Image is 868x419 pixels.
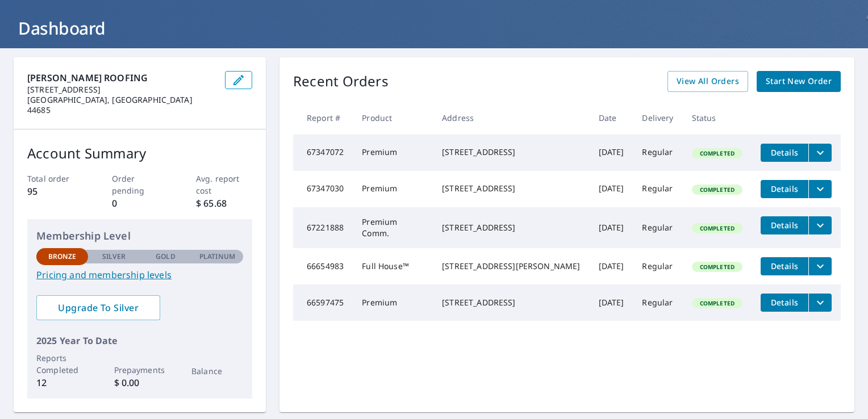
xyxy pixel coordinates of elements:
p: Prepayments [114,364,166,376]
button: filesDropdownBtn-67347072 [808,144,832,162]
td: 67347030 [293,171,353,207]
td: Regular [633,207,682,248]
span: Start New Order [766,74,832,89]
span: Completed [693,149,741,157]
p: 95 [27,185,84,198]
span: Details [767,297,802,308]
a: View All Orders [667,71,748,92]
p: [PERSON_NAME] ROOFING [27,71,216,85]
div: [STREET_ADDRESS] [442,183,580,194]
a: Pricing and membership levels [36,268,243,282]
div: [STREET_ADDRESS][PERSON_NAME] [442,261,580,272]
th: Address [433,101,589,135]
td: [DATE] [590,248,633,284]
p: [GEOGRAPHIC_DATA], [GEOGRAPHIC_DATA] 44685 [27,95,216,115]
span: Completed [693,263,741,271]
button: filesDropdownBtn-67221888 [808,216,832,234]
button: detailsBtn-67347030 [761,180,808,198]
button: detailsBtn-67221888 [761,216,808,234]
td: Regular [633,135,682,171]
td: [DATE] [590,135,633,171]
p: Avg. report cost [196,173,252,196]
td: Premium Comm. [353,207,433,248]
td: Premium [353,284,433,321]
span: Details [767,261,802,271]
p: 12 [36,376,88,389]
div: [STREET_ADDRESS] [442,297,580,308]
td: Regular [633,171,682,207]
td: Premium [353,171,433,207]
span: Completed [693,224,741,232]
th: Delivery [633,101,682,135]
span: Details [767,183,802,194]
p: Platinum [199,252,235,262]
button: filesDropdownBtn-66654983 [808,257,832,275]
td: 67221888 [293,207,353,248]
span: Details [767,147,802,158]
p: Order pending [112,173,168,196]
td: Premium [353,135,433,171]
h1: Dashboard [14,16,854,40]
button: detailsBtn-66654983 [761,257,808,275]
p: 2025 Year To Date [36,334,243,347]
button: filesDropdownBtn-66597475 [808,294,832,312]
th: Product [353,101,433,135]
button: filesDropdownBtn-67347030 [808,180,832,198]
span: Completed [693,186,741,194]
td: [DATE] [590,207,633,248]
td: 67347072 [293,135,353,171]
p: Reports Completed [36,352,88,376]
td: [DATE] [590,171,633,207]
p: 0 [112,196,168,210]
span: Details [767,220,802,231]
p: Membership Level [36,228,243,244]
td: 66597475 [293,284,353,321]
p: Account Summary [27,143,252,164]
td: Full House™ [353,248,433,284]
p: Recent Orders [293,71,389,92]
th: Date [590,101,633,135]
p: Gold [156,252,175,262]
td: Regular [633,248,682,284]
td: [DATE] [590,284,633,321]
p: [STREET_ADDRESS] [27,85,216,95]
p: Silver [102,252,126,262]
td: Regular [633,284,682,321]
span: Completed [693,299,741,307]
p: $ 0.00 [114,376,166,389]
button: detailsBtn-67347072 [761,144,808,162]
a: Start New Order [757,71,841,92]
p: Bronze [48,252,77,262]
div: [STREET_ADDRESS] [442,222,580,233]
a: Upgrade To Silver [36,295,160,320]
button: detailsBtn-66597475 [761,294,808,312]
div: [STREET_ADDRESS] [442,146,580,158]
td: 66654983 [293,248,353,284]
th: Report # [293,101,353,135]
span: View All Orders [677,74,739,89]
p: Balance [191,365,243,377]
p: Total order [27,173,84,185]
p: $ 65.68 [196,196,252,210]
span: Upgrade To Silver [45,301,151,314]
th: Status [683,101,752,135]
